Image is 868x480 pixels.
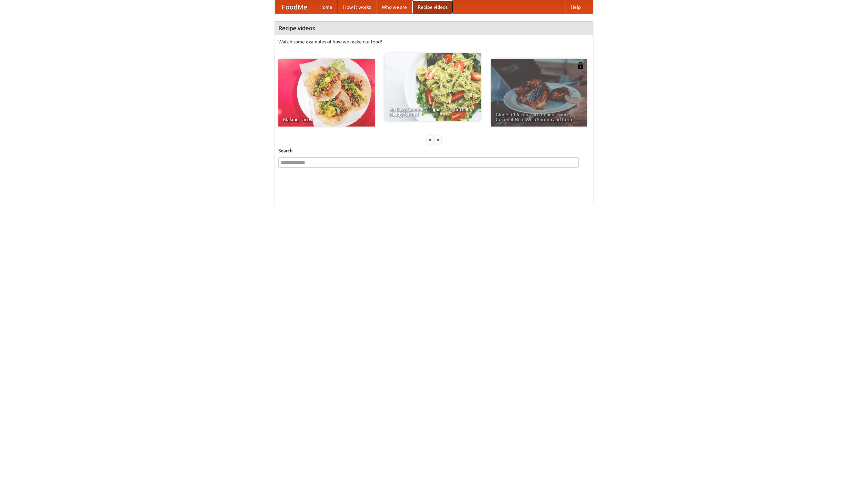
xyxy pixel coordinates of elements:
a: How it works [338,0,376,14]
a: Home [314,0,338,14]
span: Making Tacos [283,117,370,122]
a: FoodMe [275,0,314,14]
a: Help [565,0,586,14]
span: An Easy, Summery Tomato Pasta That's Ready for Fall [389,107,476,116]
div: » [435,135,441,144]
a: Making Tacos [278,59,375,127]
p: Watch some examples of how we make our food! [278,38,590,45]
h5: Search [278,147,590,154]
div: « [427,135,433,144]
a: Who we are [376,0,412,14]
img: 483408.png [577,62,584,69]
a: Recipe videos [412,0,453,14]
a: An Easy, Summery Tomato Pasta That's Ready for Fall [384,53,481,121]
h4: Recipe videos [275,21,593,35]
